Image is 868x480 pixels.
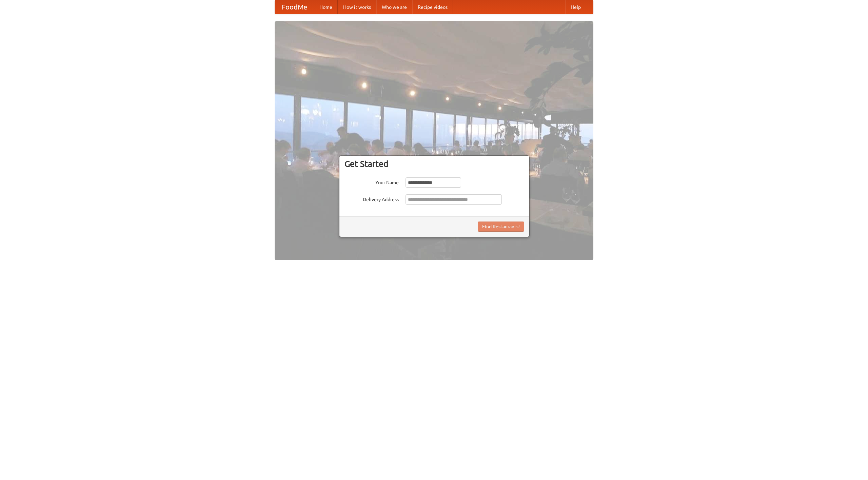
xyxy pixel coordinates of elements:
label: Delivery Address [344,194,399,203]
a: Who we are [376,0,412,14]
a: Help [565,0,586,14]
a: How it works [338,0,376,14]
a: FoodMe [275,0,314,14]
a: Home [314,0,338,14]
h3: Get Started [344,159,524,169]
a: Recipe videos [412,0,453,14]
button: Find Restaurants! [478,222,524,232]
label: Your Name [344,177,399,186]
